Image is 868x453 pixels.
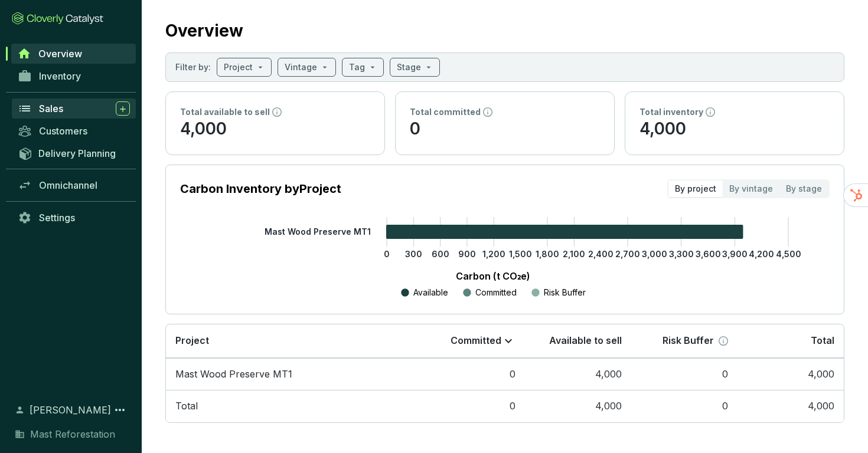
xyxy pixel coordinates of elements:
td: 4,000 [738,358,844,390]
tspan: 300 [405,249,422,259]
p: Carbon Inventory by Project [180,180,341,197]
p: Filter by: [175,61,211,73]
p: Total available to sell [180,106,270,118]
span: Delivery Planning [38,147,116,159]
span: Settings [39,212,75,224]
tspan: 2,400 [588,249,614,259]
td: 0 [419,358,525,390]
td: 0 [631,358,738,390]
a: Omnichannel [12,175,136,195]
td: 0 [419,390,525,422]
tspan: 1,200 [482,249,505,259]
tspan: Mast Wood Preserve MT1 [265,226,371,237]
tspan: 3,300 [669,249,694,259]
p: Risk Buffer [663,334,714,347]
td: Mast Wood Preserve MT1 [166,358,419,390]
tspan: 2,100 [563,249,585,259]
p: Committed [451,334,501,347]
a: Overview [11,44,136,64]
tspan: 1,800 [536,249,559,259]
tspan: 3,900 [722,249,748,259]
p: 4,000 [639,118,830,140]
p: Total inventory [639,106,703,118]
th: Project [166,324,419,358]
p: Committed [475,287,517,298]
tspan: 4,500 [776,249,801,259]
p: Risk Buffer [544,287,586,298]
span: Customers [39,125,87,137]
p: 4,000 [180,118,370,140]
div: By project [668,180,723,197]
td: 4,000 [738,390,844,422]
td: 4,000 [525,358,631,390]
span: [PERSON_NAME] [30,403,111,417]
tspan: 3,000 [642,249,667,259]
span: Omnichannel [39,179,97,191]
tspan: 900 [458,249,476,259]
p: Carbon (t CO₂e) [198,269,788,283]
a: Inventory [12,66,136,86]
td: Total [166,390,419,422]
a: Delivery Planning [12,143,136,163]
span: Inventory [39,70,81,82]
td: 4,000 [525,390,631,422]
tspan: 3,600 [696,249,721,259]
p: 0 [410,118,600,140]
p: Available [413,287,448,298]
tspan: 0 [384,249,390,259]
div: By vintage [723,180,779,197]
p: Total committed [410,106,481,118]
th: Available to sell [525,324,631,358]
tspan: 4,200 [749,249,774,259]
span: Mast Reforestation [30,427,115,441]
a: Settings [12,208,136,228]
span: Overview [38,48,82,60]
tspan: 2,700 [615,249,640,259]
div: segmented control [667,179,830,198]
div: By stage [779,180,828,197]
tspan: 1,500 [509,249,532,259]
h2: Overview [165,18,243,43]
a: Customers [12,121,136,141]
a: Sales [12,99,136,119]
span: Sales [39,103,63,114]
tspan: 600 [432,249,449,259]
th: Total [738,324,844,358]
td: 0 [631,390,738,422]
